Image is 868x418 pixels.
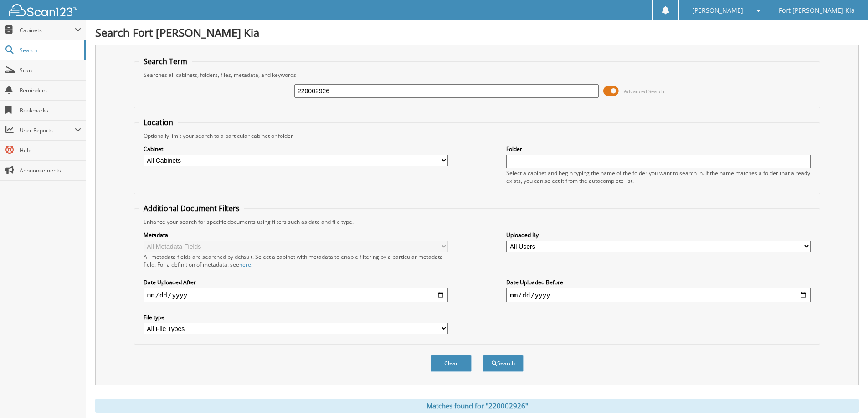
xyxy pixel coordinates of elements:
[431,355,472,372] button: Clear
[139,203,244,213] legend: Additional Document Filters
[20,86,81,94] span: Reminders
[20,146,81,154] span: Help
[144,145,448,153] label: Cabinet
[20,106,81,114] span: Bookmarks
[779,8,855,13] span: Fort [PERSON_NAME] Kia
[20,126,75,134] span: User Reports
[483,355,524,372] button: Search
[144,313,448,321] label: File type
[9,4,77,16] img: scan123-logo-white.svg
[95,399,859,413] div: Matches found for "220002926"
[506,231,811,239] label: Uploaded By
[144,253,448,268] div: All metadata fields are searched by default. Select a cabinet with metadata to enable filtering b...
[239,261,251,268] a: here
[144,278,448,286] label: Date Uploaded After
[144,288,448,302] input: start
[139,71,815,79] div: Searches all cabinets, folders, files, metadata, and keywords
[624,88,664,95] span: Advanced Search
[139,218,815,226] div: Enhance your search for specific documents using filters such as date and file type.
[506,145,811,153] label: Folder
[20,46,80,54] span: Search
[20,66,81,74] span: Scan
[692,8,743,13] span: [PERSON_NAME]
[144,231,448,239] label: Metadata
[95,25,859,40] h1: Search Fort [PERSON_NAME] Kia
[506,278,811,286] label: Date Uploaded Before
[506,288,811,302] input: end
[139,56,192,66] legend: Search Term
[139,117,178,127] legend: Location
[20,26,75,34] span: Cabinets
[20,166,81,174] span: Announcements
[139,132,815,140] div: Optionally limit your search to a particular cabinet or folder
[506,169,811,185] div: Select a cabinet and begin typing the name of the folder you want to search in. If the name match...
